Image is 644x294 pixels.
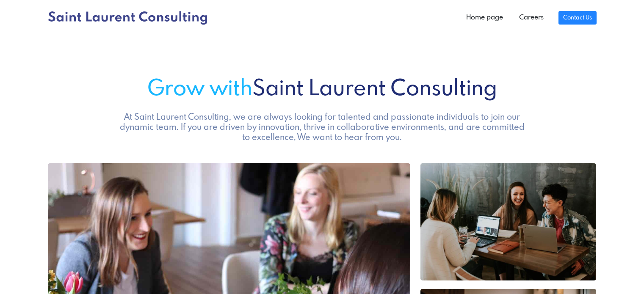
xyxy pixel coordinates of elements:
a: Home page [458,9,511,26]
h5: At Saint Laurent Consulting, we are always looking for talented and passionate individuals to joi... [116,113,528,143]
a: Careers [511,9,552,26]
h1: Saint Laurent Consulting [48,77,597,102]
a: Contact Us [558,11,596,25]
span: Grow with [147,78,252,100]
